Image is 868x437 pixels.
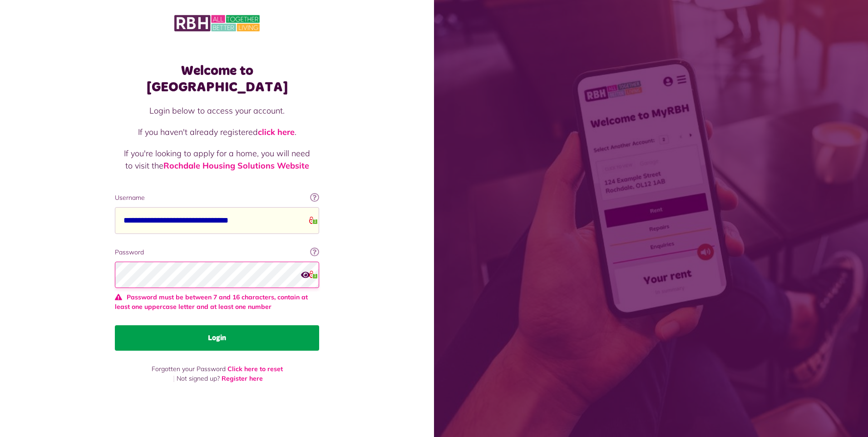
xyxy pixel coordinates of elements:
[124,147,310,172] p: If you're looking to apply for a home, you will need to visit the
[115,293,319,312] span: Password must be between 7 and 16 characters, contain at least one uppercase letter and at least ...
[177,374,220,382] span: Not signed up?
[115,193,319,203] label: Username
[124,126,310,138] p: If you haven't already registered .
[163,160,309,171] a: Rochdale Housing Solutions Website
[115,63,319,95] h1: Welcome to [GEOGRAPHIC_DATA]
[115,325,319,351] button: Login
[227,365,283,373] a: Click here to reset
[152,365,226,373] span: Forgotten your Password
[222,374,263,382] a: Register here
[174,14,260,33] img: MyRBH
[115,248,319,257] label: Password
[124,104,310,117] p: Login below to access your account.
[258,127,295,137] a: click here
